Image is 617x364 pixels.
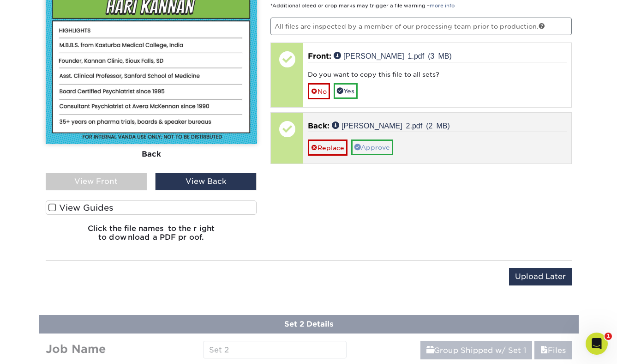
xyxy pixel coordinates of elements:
a: [PERSON_NAME] 2.pdf (2 MB) [332,121,450,129]
h6: Click the file names to the right to download a PDF proof. [46,224,257,249]
a: No [308,83,330,99]
a: Replace [308,140,347,156]
span: 1 [605,333,612,340]
small: *Additional bleed or crop marks may trigger a file warning – [270,3,455,9]
iframe: Intercom live chat [586,333,608,355]
div: View Back [155,173,257,190]
label: View Guides [46,200,257,215]
span: files [540,346,548,355]
a: [PERSON_NAME] 1.pdf (3 MB) [334,52,452,59]
span: Back: [308,121,329,130]
div: Do you want to copy this file to all sets? [308,70,567,83]
a: Group Shipped w/ Set 1 [420,341,532,359]
a: Yes [334,83,358,99]
span: shipping [426,346,434,355]
input: Upload Later [509,268,572,285]
p: All files are inspected by a member of our processing team prior to production. [270,18,572,35]
a: Approve [351,140,393,155]
a: more info [430,3,455,9]
a: Files [534,341,572,359]
span: Front: [308,52,331,61]
div: View Front [46,173,147,190]
div: Back [46,144,257,164]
